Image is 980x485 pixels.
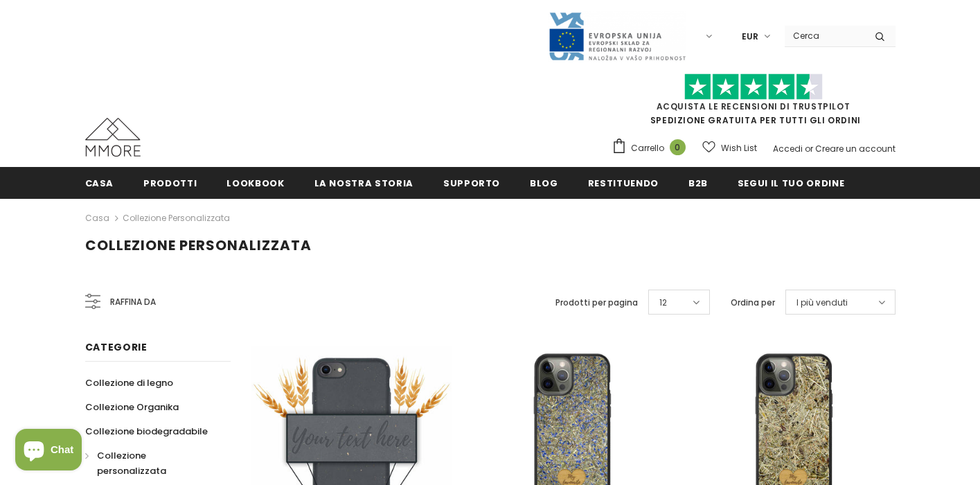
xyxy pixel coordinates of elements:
[85,210,109,227] a: Casa
[530,177,558,190] span: Blog
[85,376,173,389] span: Collezione di legno
[731,296,775,310] label: Ordina per
[226,177,284,190] span: Lookbook
[688,167,708,198] a: B2B
[796,296,848,310] span: I più venduti
[85,443,215,483] a: Collezione personalizzata
[443,177,500,190] span: supporto
[721,141,757,155] span: Wish List
[85,167,114,198] a: Casa
[85,236,312,255] span: Collezione personalizzata
[443,167,500,198] a: supporto
[85,425,208,438] span: Collezione biodegradabile
[85,371,173,395] a: Collezione di legno
[85,340,148,354] span: Categorie
[738,167,844,198] a: Segui il tuo ordine
[702,136,757,160] a: Wish List
[785,26,864,46] input: Search Site
[612,138,693,159] a: Carrello 0
[588,167,659,198] a: Restituendo
[555,296,638,310] label: Prodotti per pagina
[143,167,197,198] a: Prodotti
[742,30,758,44] span: EUR
[548,30,686,42] a: Javni Razpis
[110,294,156,310] span: Raffina da
[659,296,667,310] span: 12
[85,419,208,443] a: Collezione biodegradabile
[688,177,708,190] span: B2B
[85,177,114,190] span: Casa
[85,400,179,414] span: Collezione Organika
[684,73,823,100] img: Fidati di Pilot Stars
[738,177,844,190] span: Segui il tuo ordine
[773,143,803,155] a: Accedi
[11,429,86,474] inbox-online-store-chat: Shopify online store chat
[143,177,197,190] span: Prodotti
[548,11,686,62] img: Javni Razpis
[314,177,413,190] span: La nostra storia
[85,395,179,419] a: Collezione Organika
[530,167,558,198] a: Blog
[670,139,686,155] span: 0
[226,167,284,198] a: Lookbook
[631,141,664,155] span: Carrello
[815,143,896,155] a: Creare un account
[612,80,896,126] span: SPEDIZIONE GRATUITA PER TUTTI GLI ORDINI
[314,167,413,198] a: La nostra storia
[85,118,141,157] img: Casi MMORE
[588,177,659,190] span: Restituendo
[805,143,813,155] span: or
[97,449,166,477] span: Collezione personalizzata
[657,100,850,112] a: Acquista le recensioni di TrustPilot
[123,212,230,224] a: Collezione personalizzata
